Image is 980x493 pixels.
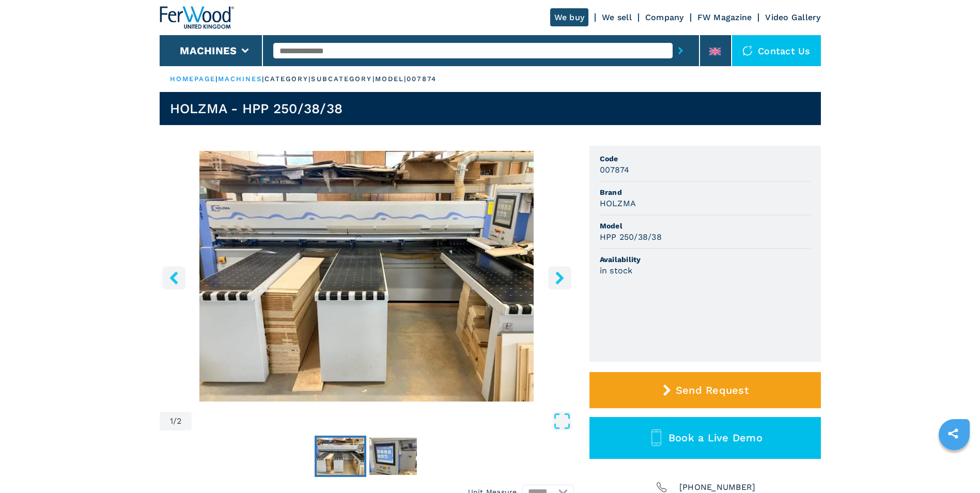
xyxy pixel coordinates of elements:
[602,12,632,22] a: We sell
[600,153,811,164] span: Code
[262,75,264,83] span: |
[732,35,821,66] div: Contact us
[742,45,753,56] img: Contact us
[589,417,821,459] button: Book a Live Demo
[162,266,185,289] button: left-button
[160,436,574,477] nav: Thumbnail Navigation
[600,254,811,265] span: Availability
[600,265,633,276] h3: in stock
[600,197,636,209] h3: HOLZMA
[645,12,684,22] a: Company
[265,74,312,84] p: category |
[160,151,574,402] img: Front Loading Beam Panel Saws HOLZMA HPP 250/38/38
[177,417,181,425] span: 2
[160,6,234,29] img: Ferwood
[317,438,364,475] img: cd561a69dbb6146f1ec8dc9668a7bc20
[160,151,574,402] div: Go to Slide 1
[170,417,173,425] span: 1
[668,432,763,444] span: Book a Live Demo
[673,39,689,63] button: submit-button
[936,446,972,485] iframe: Chat
[600,221,811,231] span: Model
[315,436,366,477] button: Go to Slide 1
[600,187,811,197] span: Brand
[550,8,589,26] a: We buy
[215,75,217,83] span: |
[173,417,177,425] span: /
[697,12,752,22] a: FW Magazine
[180,44,237,57] button: Machines
[311,74,375,84] p: subcategory |
[765,12,820,22] a: Video Gallery
[369,438,417,475] img: c94f3dc31da3f0b1ffe7abc8bee66845
[407,74,437,84] p: 007874
[548,266,571,289] button: right-button
[194,412,571,430] button: Open Fullscreen
[589,372,821,408] button: Send Request
[600,231,662,243] h3: HPP 250/38/38
[375,74,407,84] p: model |
[170,100,343,117] h1: HOLZMA - HPP 250/38/38
[600,164,630,176] h3: 007874
[218,75,262,83] a: machines
[367,436,419,477] button: Go to Slide 2
[170,75,216,83] a: HOMEPAGE
[676,384,749,396] span: Send Request
[940,421,966,446] a: sharethis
